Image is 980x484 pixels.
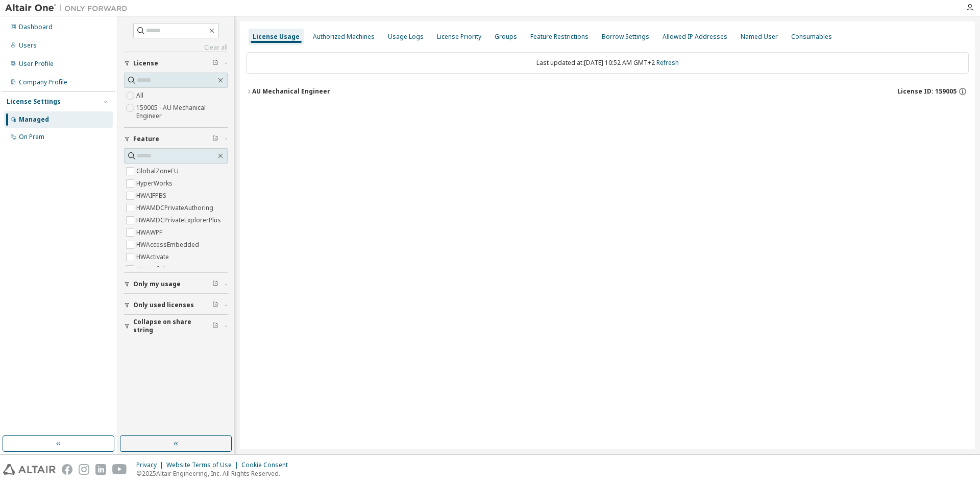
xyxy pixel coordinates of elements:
button: License [124,52,228,75]
span: Only used licenses [133,301,194,309]
label: All [136,89,145,102]
span: Collapse on share string [133,318,212,334]
a: Refresh [656,58,679,67]
div: Last updated at: [DATE] 10:52 AM GMT+2 [246,52,969,74]
label: HWAMDCPrivateAuthoring [136,202,215,214]
div: Allowed IP Addresses [663,33,727,41]
img: youtube.svg [112,464,127,475]
button: AU Mechanical EngineerLicense ID: 159005 [246,80,969,103]
div: Consumables [791,33,832,41]
label: HWAMDCPrivateExplorerPlus [136,214,223,226]
div: On Prem [19,133,44,141]
div: License Priority [437,33,481,41]
p: © 2025 Altair Engineering, Inc. All Rights Reserved. [136,469,294,478]
div: License Settings [7,98,61,106]
span: Only my usage [133,280,181,288]
div: Groups [495,33,517,41]
img: altair_logo.svg [3,464,56,475]
div: Usage Logs [388,33,424,41]
label: HWAIFPBS [136,190,168,202]
div: Dashboard [19,23,53,31]
div: License Usage [253,33,300,41]
img: facebook.svg [62,464,72,475]
button: Feature [124,128,228,150]
label: HyperWorks [136,177,175,190]
span: Clear filter [212,322,218,330]
img: Altair One [5,3,133,13]
label: HWActivate [136,251,171,263]
div: Authorized Machines [313,33,375,41]
div: Managed [19,116,49,124]
label: 159005 - AU Mechanical Engineer [136,102,228,122]
span: Clear filter [212,301,218,309]
div: Privacy [136,461,166,469]
div: Company Profile [19,78,67,86]
span: Feature [133,135,159,143]
a: Clear all [124,43,228,52]
div: Borrow Settings [602,33,649,41]
button: Collapse on share string [124,315,228,337]
label: HWAcufwh [136,263,169,275]
span: Clear filter [212,135,218,143]
div: Website Terms of Use [166,461,241,469]
div: Named User [741,33,778,41]
label: GlobalZoneEU [136,165,181,177]
div: Feature Restrictions [530,33,589,41]
div: Cookie Consent [241,461,294,469]
div: Users [19,41,37,50]
span: Clear filter [212,59,218,67]
span: Clear filter [212,280,218,288]
button: Only my usage [124,273,228,295]
span: License [133,59,158,67]
span: License ID: 159005 [897,87,957,96]
div: User Profile [19,60,54,68]
label: HWAWPF [136,226,164,239]
label: HWAccessEmbedded [136,239,201,251]
img: linkedin.svg [95,464,106,475]
img: instagram.svg [79,464,89,475]
button: Only used licenses [124,294,228,316]
div: AU Mechanical Engineer [252,87,330,96]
